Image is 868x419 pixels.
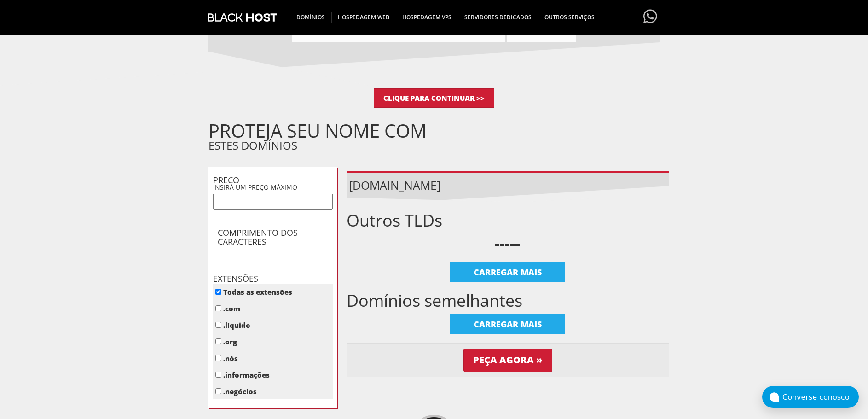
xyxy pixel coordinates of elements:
[223,354,238,363] font: .nós
[223,337,237,346] font: .org
[213,273,258,284] font: EXTENSÕES
[347,289,522,312] font: Domínios semelhantes
[402,13,451,21] font: HOSPEDAGEM VPS
[782,393,850,402] font: Converse conosco
[374,88,494,108] input: Clique para continuar >>
[218,227,298,247] font: COMPRIMENTO DOS CARACTERES
[223,370,270,379] font: .informações
[544,13,595,21] font: OUTROS SERVIÇOS
[463,349,552,372] input: Peça agora »
[213,183,297,192] font: INSIRA UM PREÇO MÁXIMO
[223,320,250,330] font: .líquido
[474,319,542,330] font: CARREGAR MAIS
[464,13,532,21] font: SERVIDORES DEDICADOS
[347,209,442,232] font: Outros TLDs
[208,138,297,153] font: ESTES DOMÍNIOS
[223,287,292,297] font: Todas as extensões
[474,267,542,278] font: CARREGAR MAIS
[338,13,389,21] font: HOSPEDAGEM WEB
[213,175,239,186] font: PREÇO
[296,13,325,21] font: DOMÍNIOS
[349,177,440,193] font: [DOMAIN_NAME]
[223,387,257,396] font: .negócios
[208,118,427,143] font: PROTEJA SEU NOME COM
[223,304,240,313] font: .com
[762,386,859,408] button: Converse conosco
